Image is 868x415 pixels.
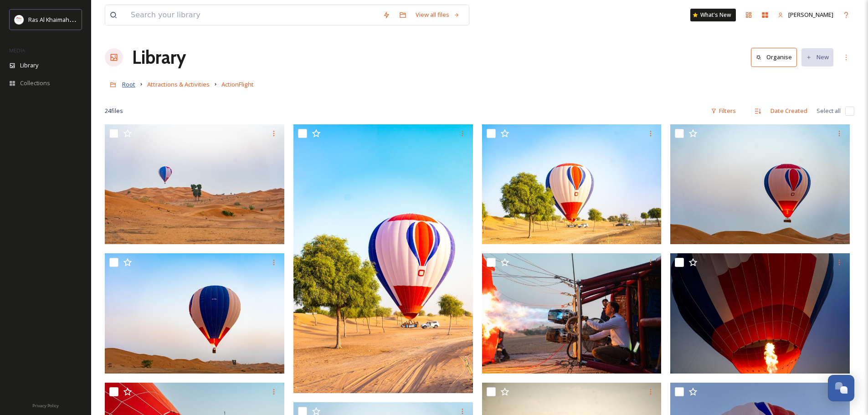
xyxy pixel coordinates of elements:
[122,79,135,90] a: Root
[105,253,284,373] img: ActionFlight Balloon - BD Desert Shoot.jpg
[706,102,740,120] div: Filters
[482,124,662,244] img: ActionFlight Balloon - BD Desert Shoot.jpg
[221,79,254,90] a: ActionFlight
[690,9,736,21] a: What's New
[751,48,797,67] button: Organise
[147,80,210,88] span: Attractions & Activities
[766,102,812,120] div: Date Created
[828,375,854,401] button: Open Chat
[817,107,841,115] span: Select all
[751,48,801,67] a: Organise
[20,79,50,87] span: Collections
[670,253,850,373] img: ActionFlight Balloon - BD Desert Shoot.jpg
[482,253,662,373] img: ActionFlight Balloon - BD Desert Shoot.jpg
[221,80,254,88] span: ActionFlight
[132,44,186,71] a: Library
[20,61,38,70] span: Library
[293,124,473,393] img: ActionFlight Balloon - BD Desert Shoot.jpg
[15,15,24,24] img: Logo_RAKTDA_RGB-01.png
[105,124,284,244] img: ActionFlight Balloon - BD Desert Shoot.jpg
[28,15,157,24] span: Ras Al Khaimah Tourism Development Authority
[32,403,59,409] span: Privacy Policy
[411,6,464,24] a: View all files
[9,47,25,54] span: MEDIA
[32,400,59,410] a: Privacy Policy
[147,79,210,90] a: Attractions & Activities
[788,10,833,19] span: [PERSON_NAME]
[122,80,135,88] span: Root
[670,124,850,244] img: ActionFlight Balloon - BD Desert Shoot.jpg
[801,48,833,66] button: New
[126,5,378,25] input: Search your library
[773,6,838,24] a: [PERSON_NAME]
[105,107,123,115] span: 24 file s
